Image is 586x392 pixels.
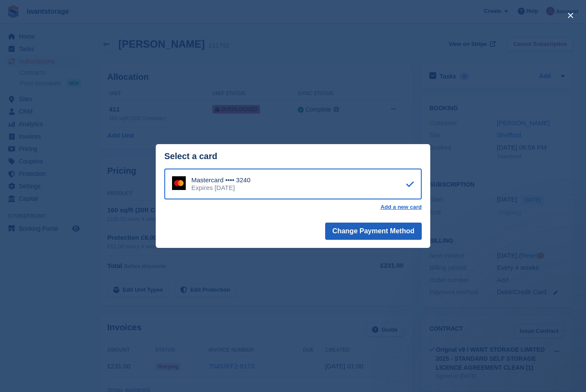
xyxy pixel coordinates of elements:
img: Mastercard Logo [172,176,186,190]
a: Add a new card [381,204,422,211]
div: Expires [DATE] [191,184,251,192]
div: Mastercard •••• 3240 [191,176,251,184]
button: close [564,9,577,22]
button: Change Payment Method [325,223,422,240]
div: Select a card [164,151,422,161]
